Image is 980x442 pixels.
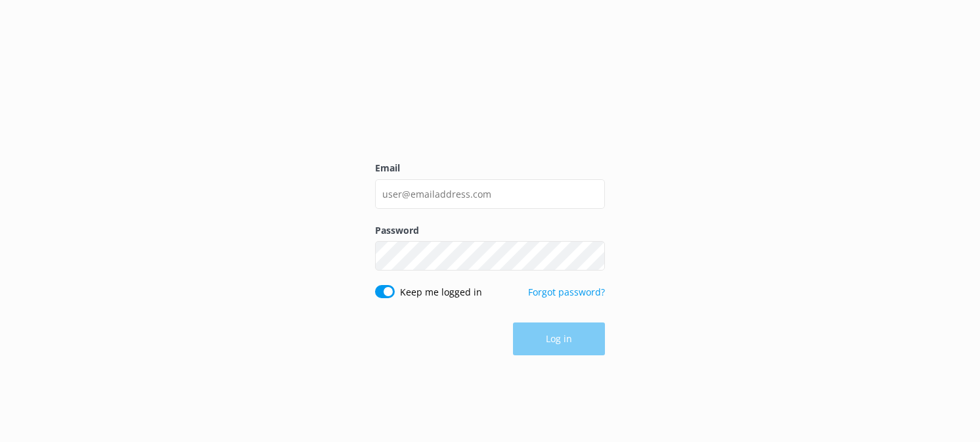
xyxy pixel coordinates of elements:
[375,223,605,238] label: Password
[375,179,605,209] input: user@emailaddress.com
[375,161,605,175] label: Email
[579,243,605,269] button: Show password
[528,286,605,298] a: Forgot password?
[400,285,482,299] label: Keep me logged in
